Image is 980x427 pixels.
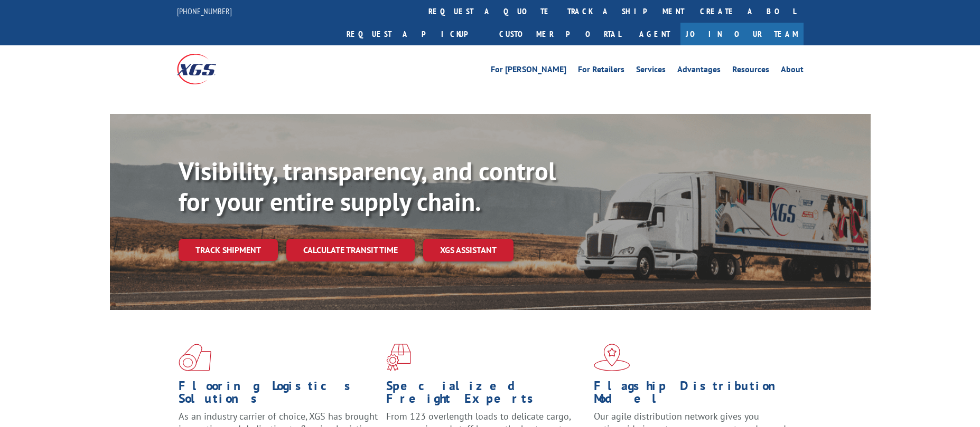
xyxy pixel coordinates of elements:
a: Join Our Team [680,23,804,45]
h1: Specialized Freight Experts [386,380,586,410]
a: Resources [732,65,769,77]
a: Request a pickup [339,23,491,45]
img: xgs-icon-focused-on-flooring-red [386,344,411,371]
a: Advantages [677,65,721,77]
a: For Retailers [578,65,624,77]
a: Services [636,65,666,77]
a: Customer Portal [491,23,629,45]
a: XGS ASSISTANT [423,239,514,261]
a: For [PERSON_NAME] [491,65,566,77]
img: xgs-icon-flagship-distribution-model-red [594,344,630,371]
b: Visibility, transparency, and control for your entire supply chain. [179,154,556,218]
a: [PHONE_NUMBER] [177,6,232,16]
h1: Flagship Distribution Model [594,380,794,410]
h1: Flooring Logistics Solutions [179,380,378,410]
a: Agent [629,23,680,45]
img: xgs-icon-total-supply-chain-intelligence-red [179,344,211,371]
a: Track shipment [179,239,278,261]
a: Calculate transit time [286,239,415,261]
a: About [781,65,804,77]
